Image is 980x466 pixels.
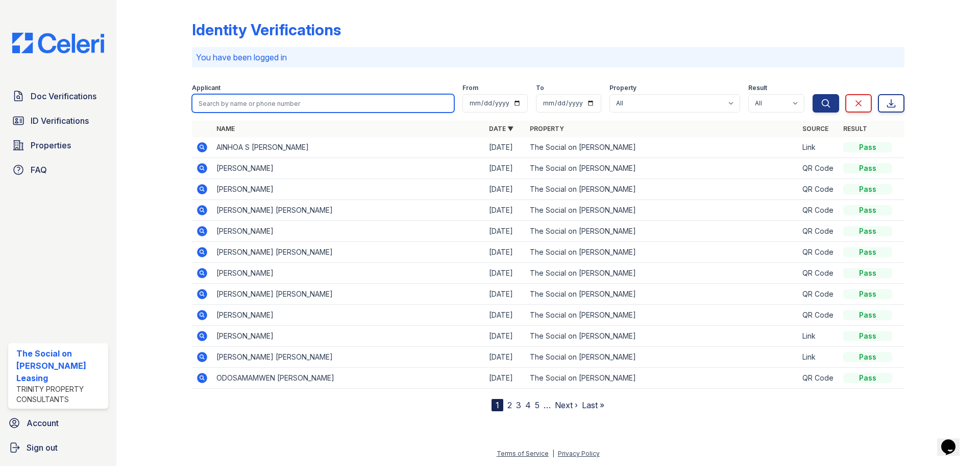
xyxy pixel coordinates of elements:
td: [PERSON_NAME] [PERSON_NAME] [212,200,485,221]
td: [DATE] [485,347,526,368]
a: Next › [555,400,578,410]
td: The Social on [PERSON_NAME] [526,200,798,221]
div: 1 [492,399,503,411]
td: [PERSON_NAME] [PERSON_NAME] [212,284,485,305]
td: [DATE] [485,137,526,158]
div: Pass [843,226,892,236]
span: Account [27,417,59,429]
a: Privacy Policy [558,450,600,457]
label: Property [609,84,636,92]
td: QR Code [798,305,839,326]
td: [PERSON_NAME] [212,158,485,179]
a: 5 [535,400,540,410]
iframe: chat widget [937,425,970,456]
td: QR Code [798,158,839,179]
td: [PERSON_NAME] [PERSON_NAME] [212,347,485,368]
div: The Social on [PERSON_NAME] Leasing [16,347,104,384]
td: AINHOA S [PERSON_NAME] [212,137,485,158]
a: Result [843,125,867,132]
a: Doc Verifications [8,86,108,106]
td: The Social on [PERSON_NAME] [526,179,798,200]
a: 3 [516,400,521,410]
td: [PERSON_NAME] [212,179,485,200]
div: Pass [843,184,892,194]
div: Trinity Property Consultants [16,384,104,405]
div: | [552,450,554,457]
td: [DATE] [485,368,526,389]
a: Terms of Service [497,450,549,457]
td: [DATE] [485,263,526,284]
a: Sign out [4,437,112,458]
td: Link [798,347,839,368]
a: Date ▼ [489,125,513,132]
td: QR Code [798,284,839,305]
img: CE_Logo_Blue-a8612792a0a2168367f1c8372b55b34899dd931a85d93a1a3d3e32e68fde9ad4.png [4,33,112,53]
span: FAQ [31,164,47,176]
td: [PERSON_NAME] [212,263,485,284]
div: Pass [843,310,892,320]
td: QR Code [798,263,839,284]
td: [PERSON_NAME] [PERSON_NAME] [212,242,485,263]
td: QR Code [798,200,839,221]
td: [DATE] [485,284,526,305]
label: Applicant [192,84,220,92]
td: [DATE] [485,305,526,326]
td: The Social on [PERSON_NAME] [526,284,798,305]
span: Doc Verifications [31,90,96,102]
td: [PERSON_NAME] [212,305,485,326]
label: To [536,84,544,92]
td: The Social on [PERSON_NAME] [526,221,798,242]
td: [PERSON_NAME] [212,326,485,347]
p: You have been logged in [196,51,900,63]
td: QR Code [798,179,839,200]
span: Sign out [27,441,58,454]
td: The Social on [PERSON_NAME] [526,347,798,368]
a: 2 [507,400,512,410]
td: The Social on [PERSON_NAME] [526,368,798,389]
td: [PERSON_NAME] [212,221,485,242]
span: … [544,399,551,411]
td: [DATE] [485,179,526,200]
div: Pass [843,268,892,278]
td: [DATE] [485,221,526,242]
a: Account [4,413,112,433]
div: Identity Verifications [192,20,341,39]
div: Pass [843,163,892,173]
td: [DATE] [485,158,526,179]
div: Pass [843,142,892,152]
div: Pass [843,205,892,215]
div: Pass [843,331,892,341]
div: Pass [843,247,892,257]
span: ID Verifications [31,115,89,127]
td: The Social on [PERSON_NAME] [526,137,798,158]
div: Pass [843,373,892,383]
a: Property [530,125,564,132]
input: Search by name or phone number [192,94,454,113]
td: QR Code [798,242,839,263]
td: The Social on [PERSON_NAME] [526,242,798,263]
a: Last » [582,400,604,410]
a: Name [216,125,235,132]
td: [DATE] [485,200,526,221]
td: QR Code [798,368,839,389]
a: Source [802,125,828,132]
span: Properties [31,139,71,151]
label: From [462,84,478,92]
a: Properties [8,135,108,156]
td: [DATE] [485,242,526,263]
td: [DATE] [485,326,526,347]
td: Link [798,137,839,158]
td: Link [798,326,839,347]
div: Pass [843,352,892,362]
a: ID Verifications [8,110,108,131]
label: Result [748,84,767,92]
a: FAQ [8,160,108,180]
td: The Social on [PERSON_NAME] [526,326,798,347]
td: The Social on [PERSON_NAME] [526,158,798,179]
td: ODOSAMAMWEN [PERSON_NAME] [212,368,485,389]
a: 4 [525,400,531,410]
div: Pass [843,289,892,299]
td: The Social on [PERSON_NAME] [526,305,798,326]
td: The Social on [PERSON_NAME] [526,263,798,284]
